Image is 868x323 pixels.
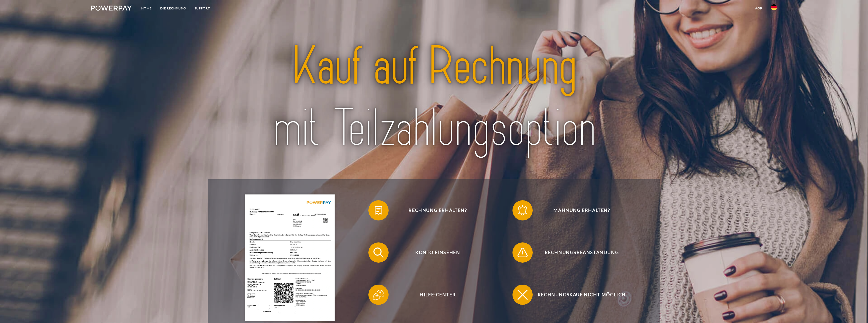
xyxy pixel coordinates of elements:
[368,200,500,220] button: Rechnung erhalten?
[516,288,529,301] img: qb_close.svg
[512,200,644,220] button: Mahnung erhalten?
[372,204,385,217] img: qb_bill.svg
[156,4,190,13] a: DIE RECHNUNG
[771,4,777,10] img: de
[376,200,500,220] span: Rechnung erhalten?
[751,4,767,13] a: agb
[376,285,500,305] span: Hilfe-Center
[520,200,643,220] span: Mahnung erhalten?
[137,4,156,13] a: Home
[372,246,385,259] img: qb_search.svg
[368,285,500,305] button: Hilfe-Center
[512,285,644,305] button: Rechnungskauf nicht möglich
[91,6,132,11] img: logo-powerpay-white.svg
[520,242,643,263] span: Rechnungsbeanstandung
[512,242,644,263] button: Rechnungsbeanstandung
[516,246,529,259] img: qb_warning.svg
[234,32,634,163] img: title-powerpay_de.svg
[246,194,335,321] img: single_invoice_powerpay_de.jpg
[368,242,500,263] button: Konto einsehen
[376,242,500,263] span: Konto einsehen
[520,285,643,305] span: Rechnungskauf nicht möglich
[372,288,385,301] img: qb_help.svg
[190,4,214,13] a: SUPPORT
[516,204,529,217] img: qb_bell.svg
